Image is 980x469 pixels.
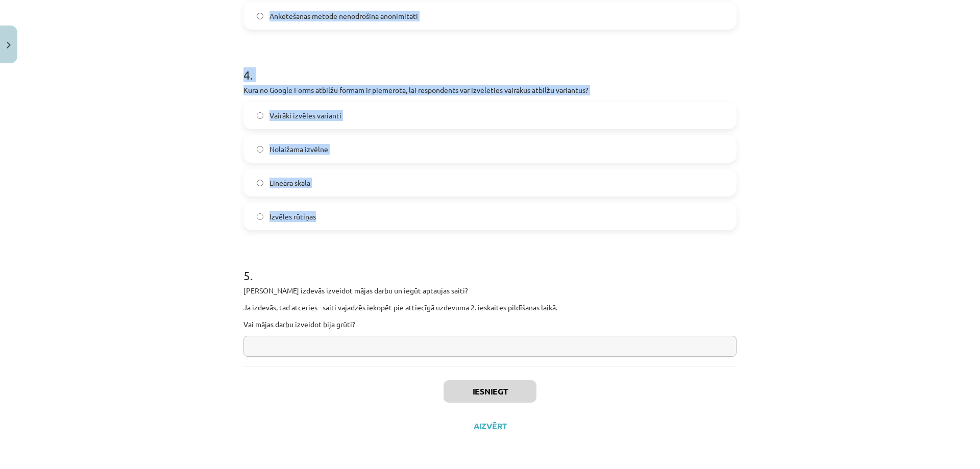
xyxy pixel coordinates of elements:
input: Lineāra skala [257,180,263,186]
button: Aizvērt [471,421,509,431]
input: Vairāki izvēles varianti [257,112,263,119]
input: Anketēšanas metode nenodrošina anonimitāti [257,13,263,19]
span: Izvēles rūtiņas [269,211,316,222]
button: Iesniegt [444,380,536,403]
span: Nolaižama izvēlne [269,144,328,155]
span: Vairāki izvēles varianti [269,110,341,121]
img: icon-close-lesson-0947bae3869378f0d4975bcd49f059093ad1ed9edebbc8119c70593378902aed.svg [7,42,11,48]
h1: 5 . [243,251,737,282]
span: Anketēšanas metode nenodrošina anonimitāti [269,11,418,21]
h1: 4 . [243,50,737,82]
input: Nolaižama izvēlne [257,146,263,153]
p: [PERSON_NAME] izdevās izveidot mājas darbu un iegūt aptaujas saiti? [243,285,737,296]
p: Ja izdevās, tad atceries - saiti vajadzēs iekopēt pie attiecīgā uzdevuma 2. ieskaites pildīšanas ... [243,302,737,313]
span: Lineāra skala [269,178,310,188]
p: Kura no Google Forms atbilžu formām ir piemērota, lai respondents var izvēlēties vairākus atbilžu... [243,85,737,95]
p: Vai mājas darbu izveidot bija grūti? [243,319,737,330]
input: Izvēles rūtiņas [257,213,263,220]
